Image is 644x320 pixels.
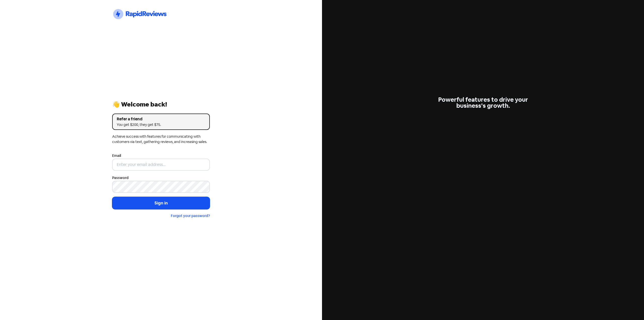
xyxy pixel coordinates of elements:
[117,122,205,127] div: You get $200, they get $75.
[434,97,532,109] div: Powerful features to drive your business's growth.
[112,153,121,158] label: Email
[112,197,210,209] button: Sign in
[112,159,210,171] input: Enter your email address...
[171,214,210,218] a: Forgot your password?
[112,134,210,145] div: Achieve success with features for communicating with customers via text, gathering reviews, and i...
[112,101,210,108] div: 👋 Welcome back!
[112,175,129,181] label: Password
[117,116,205,122] div: Refer a friend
